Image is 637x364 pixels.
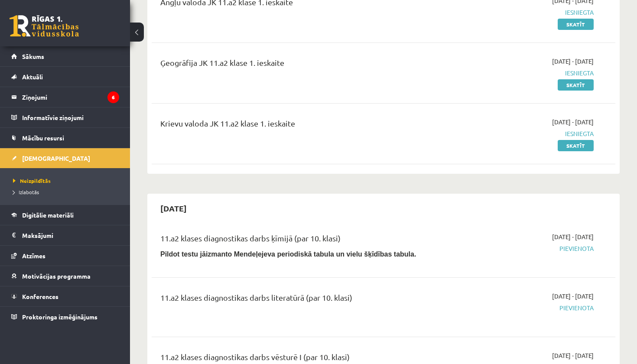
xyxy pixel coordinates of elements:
[458,244,594,253] span: Pievienota
[552,232,594,241] span: [DATE] - [DATE]
[458,8,594,17] span: Iesniegta
[13,177,121,185] a: Neizpildītās
[13,188,39,195] span: Izlabotās
[11,225,119,245] a: Maksājumi
[22,272,91,280] span: Motivācijas programma
[11,266,119,286] a: Motivācijas programma
[458,68,594,78] span: Iesniegta
[11,67,119,87] a: Aktuāli
[558,19,594,30] a: Skatīt
[22,87,119,107] legend: Ziņojumi
[11,87,119,107] a: Ziņojumi6
[22,154,90,162] span: [DEMOGRAPHIC_DATA]
[160,292,445,308] div: 11.a2 klases diagnostikas darbs literatūrā (par 10. klasi)
[107,91,119,103] i: 6
[11,205,119,225] a: Digitālie materiāli
[13,177,51,184] span: Neizpildītās
[11,286,119,306] a: Konferences
[22,313,97,321] span: Proktoringa izmēģinājums
[160,117,445,133] div: Krievu valoda JK 11.a2 klase 1. ieskaite
[160,250,416,258] b: Pildot testu jāizmanto Mendeļejeva periodiskā tabula un vielu šķīdības tabula.
[11,128,119,148] a: Mācību resursi
[152,198,195,218] h2: [DATE]
[11,246,119,266] a: Atzīmes
[10,15,79,37] a: Rīgas 1. Tālmācības vidusskola
[22,107,119,127] legend: Informatīvie ziņojumi
[13,188,121,196] a: Izlabotās
[458,129,594,138] span: Iesniegta
[22,211,74,219] span: Digitālie materiāli
[160,57,445,73] div: Ģeogrāfija JK 11.a2 klase 1. ieskaite
[11,46,119,66] a: Sākums
[558,140,594,151] a: Skatīt
[558,79,594,91] a: Skatīt
[11,148,119,168] a: [DEMOGRAPHIC_DATA]
[552,57,594,66] span: [DATE] - [DATE]
[552,117,594,127] span: [DATE] - [DATE]
[552,292,594,301] span: [DATE] - [DATE]
[11,307,119,327] a: Proktoringa izmēģinājums
[22,252,45,260] span: Atzīmes
[552,351,594,360] span: [DATE] - [DATE]
[22,73,43,81] span: Aktuāli
[22,292,58,300] span: Konferences
[458,303,594,312] span: Pievienota
[22,134,64,142] span: Mācību resursi
[160,232,445,248] div: 11.a2 klases diagnostikas darbs ķīmijā (par 10. klasi)
[11,107,119,127] a: Informatīvie ziņojumi
[22,52,44,60] span: Sākums
[22,225,119,245] legend: Maksājumi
